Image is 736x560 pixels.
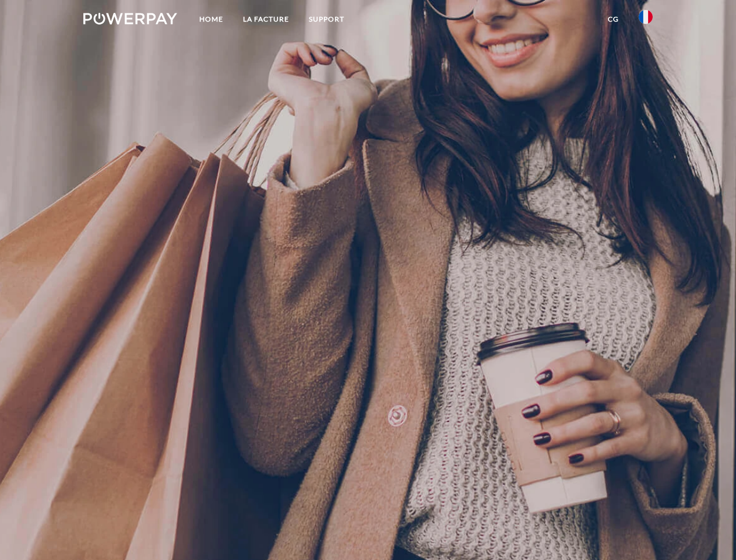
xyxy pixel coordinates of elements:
[639,10,653,24] img: fr
[299,9,354,30] a: Support
[598,9,629,30] a: CG
[233,9,299,30] a: LA FACTURE
[189,9,233,30] a: Home
[83,13,177,24] img: logo-powerpay-white.svg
